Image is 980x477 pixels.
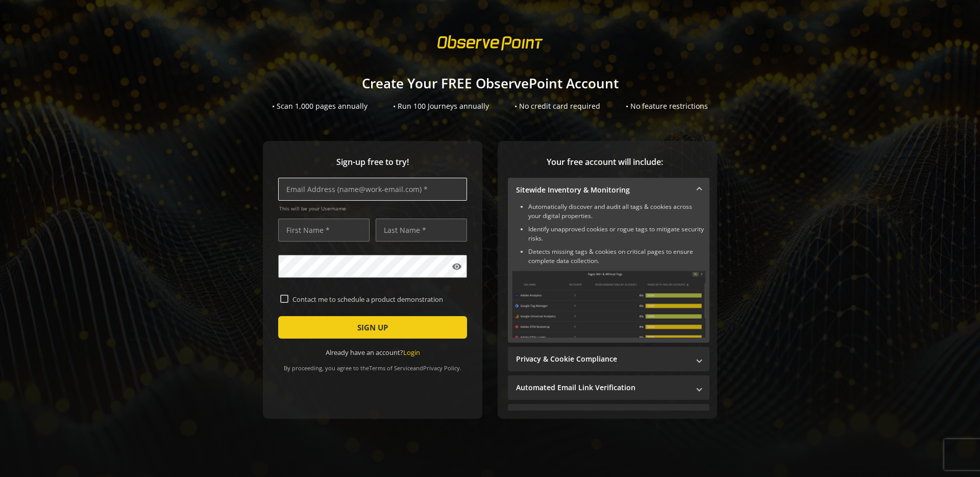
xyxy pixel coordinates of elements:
span: Your free account will include: [508,156,702,168]
a: Terms of Service [369,364,413,372]
div: By proceeding, you agree to the and . [278,357,467,372]
mat-panel-title: Privacy & Cookie Compliance [516,354,689,364]
input: Email Address (name@work-email.com) * [278,178,467,201]
a: Privacy Policy [423,364,460,372]
div: • No credit card required [514,101,600,111]
mat-expansion-panel-header: Automated Email Link Verification [508,375,709,400]
div: • No feature restrictions [626,101,708,111]
input: First Name * [278,219,370,242]
div: Sitewide Inventory & Monitoring [508,202,709,343]
span: SIGN UP [357,318,388,337]
mat-expansion-panel-header: Privacy & Cookie Compliance [508,347,709,371]
button: SIGN UP [278,316,467,339]
span: This will be your Username [279,205,467,212]
mat-icon: visibility [452,261,462,272]
mat-panel-title: Sitewide Inventory & Monitoring [516,185,689,195]
li: Automatically discover and audit all tags & cookies across your digital properties. [528,202,705,221]
li: Detects missing tags & cookies on critical pages to ensure complete data collection. [528,247,705,266]
img: Sitewide Inventory & Monitoring [512,271,705,338]
mat-expansion-panel-header: Sitewide Inventory & Monitoring [508,178,709,202]
div: • Scan 1,000 pages annually [272,101,367,111]
mat-panel-title: Automated Email Link Verification [516,383,689,393]
a: Login [403,348,420,357]
span: Sign-up free to try! [278,156,467,168]
div: • Run 100 Journeys annually [393,101,489,111]
input: Last Name * [376,219,467,242]
mat-expansion-panel-header: Performance Monitoring with Web Vitals [508,404,709,428]
div: Already have an account? [278,348,467,357]
label: Contact me to schedule a product demonstration [288,295,465,304]
li: Identify unapproved cookies or rogue tags to mitigate security risks. [528,225,705,243]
